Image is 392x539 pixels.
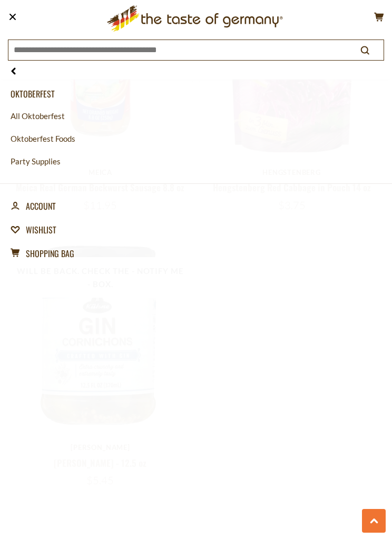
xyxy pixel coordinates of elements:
[11,128,381,150] a: Oktoberfest Foods
[11,242,381,266] a: Shopping bag
[11,218,381,242] a: Wishlist
[11,105,381,128] a: All Oktoberfest
[11,194,56,218] a: Account
[11,87,381,101] li: Oktoberfest
[11,150,381,173] a: Party Supplies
